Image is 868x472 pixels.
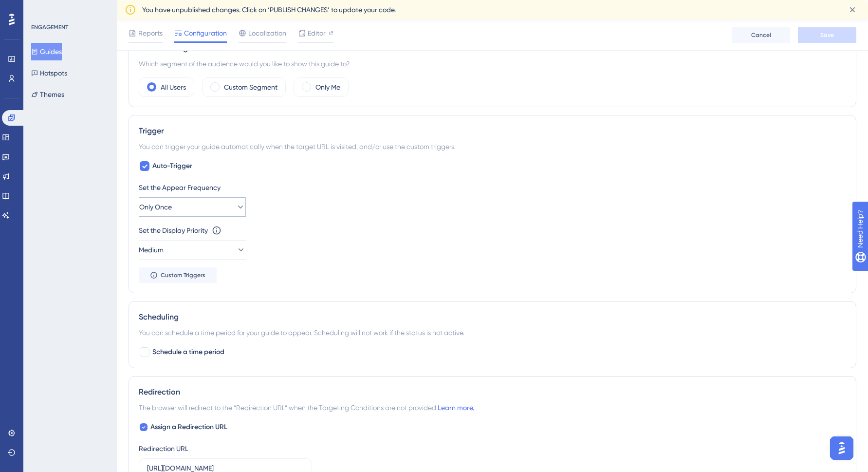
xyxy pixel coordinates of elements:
span: Configuration [184,27,227,39]
span: Medium [139,244,164,256]
span: Need Help? [23,2,61,14]
span: Auto-Trigger [152,160,192,172]
span: Reports [138,27,163,39]
span: You have unpublished changes. Click on ‘PUBLISH CHANGES’ to update your code. [142,4,396,16]
div: Redirection URL [139,443,188,454]
div: ENGAGEMENT [31,23,68,31]
div: You can schedule a time period for your guide to appear. Scheduling will not work if the status i... [139,327,846,339]
span: Schedule a time period [152,346,224,358]
div: Set the Appear Frequency [139,182,846,193]
span: The browser will redirect to the “Redirection URL” when the Targeting Conditions are not provided. [139,402,474,414]
label: Only Me [315,81,340,93]
button: Cancel [732,27,790,43]
span: Custom Triggers [161,271,205,279]
div: Redirection [139,386,846,398]
span: Editor [308,27,326,39]
div: You can trigger your guide automatically when the target URL is visited, and/or use the custom tr... [139,141,846,152]
button: Save [798,27,856,43]
span: Localization [248,27,286,39]
iframe: UserGuiding AI Assistant Launcher [827,434,856,463]
span: Save [820,31,834,39]
div: Set the Display Priority [139,225,208,236]
div: Trigger [139,125,846,137]
span: Assign a Redirection URL [150,421,227,433]
div: Scheduling [139,311,846,323]
span: Only Once [139,201,172,213]
button: Medium [139,240,246,260]
label: Custom Segment [224,81,277,93]
label: All Users [161,81,186,93]
button: Custom Triggers [139,267,217,283]
button: Hotspots [31,64,67,82]
div: Which segment of the audience would you like to show this guide to? [139,58,846,70]
span: Cancel [751,31,771,39]
button: Guides [31,43,62,60]
button: Only Once [139,197,246,217]
button: Themes [31,86,64,103]
a: Learn more. [438,404,474,412]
